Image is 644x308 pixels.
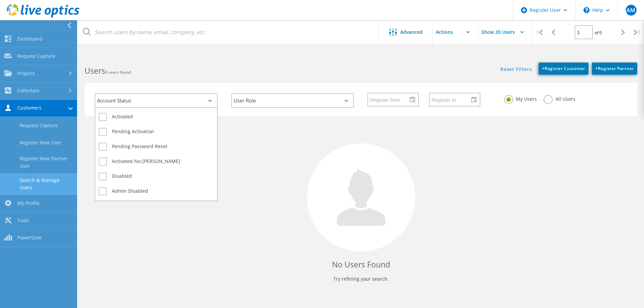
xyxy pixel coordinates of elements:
[91,274,630,284] p: Try refining your search.
[231,93,354,108] div: User Role
[91,259,630,270] h4: No Users Found
[99,113,214,121] label: Activated
[542,66,585,71] span: Register Customer
[105,69,131,75] span: 0 users found
[78,20,379,44] input: Search users by name, email, company, etc.
[99,172,214,181] label: Disabled
[95,93,218,108] div: Account Status
[532,20,546,44] div: |
[504,95,537,101] label: My Users
[368,93,413,106] input: Register from
[99,187,214,195] label: Admin Disabled
[626,7,635,13] span: AM
[630,20,644,44] div: |
[595,30,602,35] span: of 0
[595,66,598,71] b: +
[544,95,575,101] label: All Users
[542,66,545,71] b: +
[99,143,214,151] label: Pending Password Reset
[500,67,532,73] a: Reset Filters
[595,66,634,71] span: Register Partner
[430,93,475,106] input: Register to
[583,7,590,13] svg: \n
[400,30,423,34] span: Advanced
[99,158,214,166] label: Activated No-[PERSON_NAME]
[99,128,214,136] label: Pending Activation
[592,63,637,75] a: +Register Partner
[7,14,79,19] a: Live Optics Dashboard
[85,65,105,76] b: Users
[539,63,589,75] a: +Register Customer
